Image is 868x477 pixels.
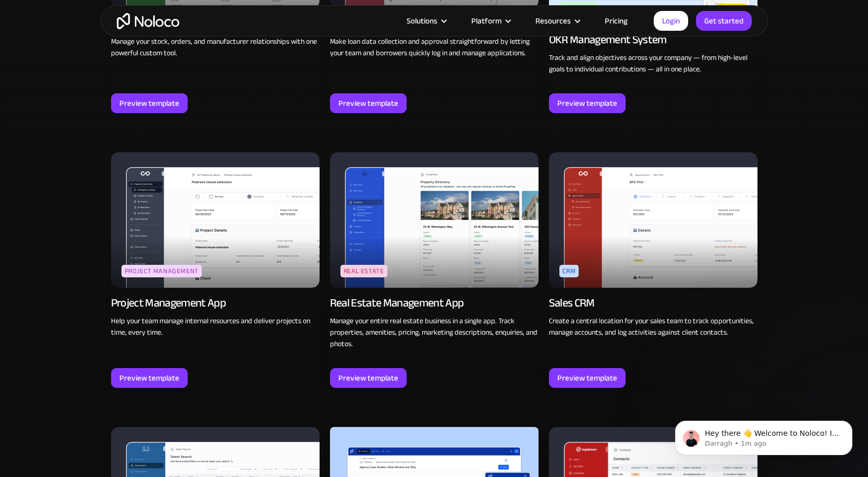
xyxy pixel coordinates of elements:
div: Real Estate Management App [330,296,464,310]
div: Preview template [557,371,617,385]
div: Resources [535,14,571,28]
p: Help your team manage internal resources and deliver projects on time, every time. [111,315,320,338]
a: Real EstateReal Estate Management AppManage your entire real estate business in a single app. Tra... [330,152,539,388]
div: Solutions [394,14,458,28]
div: Preview template [338,96,398,110]
div: Project Management App [111,296,226,310]
div: Solutions [407,14,437,28]
div: Preview template [119,96,179,110]
a: Get started [696,11,752,31]
p: Track and align objectives across your company — from high-level goals to individual contribution... [549,52,757,75]
p: Manage your entire real estate business in a single app. Track properties, amenities, pricing, ma... [330,315,539,350]
div: Real Estate [340,265,387,277]
iframe: Intercom notifications message [659,399,868,472]
div: OKR Management System [549,32,667,47]
p: Make loan data collection and approval straightforward by letting your team and borrowers quickly... [330,36,539,59]
div: Preview template [119,371,179,385]
a: Pricing [592,14,641,28]
div: Platform [471,14,502,28]
p: Create a central location for your sales team to track opportunities, manage accounts, and log ac... [549,315,757,338]
a: CRMSales CRMCreate a central location for your sales team to track opportunities, manage accounts... [549,152,757,388]
div: Preview template [557,96,617,110]
div: Project Management [121,265,202,277]
div: Resources [522,14,592,28]
a: Login [654,11,688,31]
a: Project ManagementProject Management AppHelp your team manage internal resources and deliver proj... [111,152,320,388]
p: Manage your stock, orders, and manufacturer relationships with one powerful custom tool. [111,36,320,59]
div: Sales CRM [549,296,595,310]
a: home [117,13,179,29]
div: Platform [458,14,522,28]
div: Preview template [338,371,398,385]
div: CRM [559,265,579,277]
